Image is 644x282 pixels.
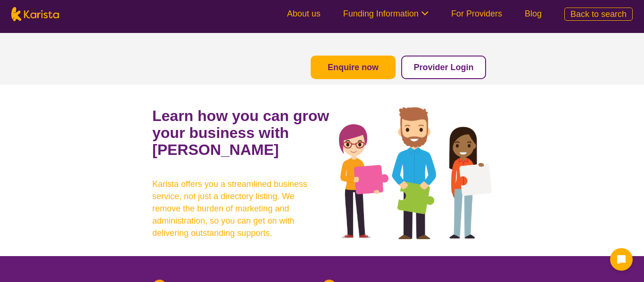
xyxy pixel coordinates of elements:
button: Provider Login [401,56,486,79]
img: Karista logo [11,7,59,21]
a: About us [287,9,321,18]
a: Back to search [564,8,633,21]
a: Funding Information [343,9,429,18]
img: grow your business with Karista [339,107,492,239]
b: Karista offers you a streamlined business service, not just a directory listing. We remove the bu... [152,178,322,239]
span: Back to search [570,9,627,19]
b: Learn how you can grow your business with [PERSON_NAME] [152,107,329,158]
a: Provider Login [413,63,473,72]
a: Blog [525,9,542,18]
a: For Providers [451,9,502,18]
button: Enquire now [311,56,396,79]
a: Enquire now [328,63,379,72]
